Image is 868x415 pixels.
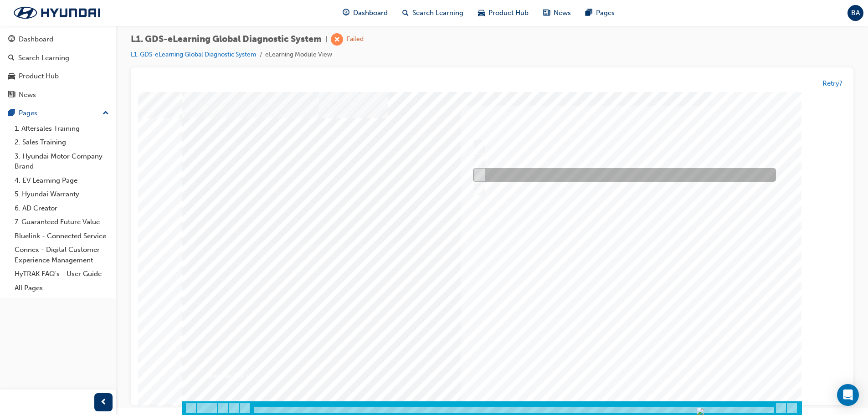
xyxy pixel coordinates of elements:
button: Pages [4,105,113,122]
div: Question 7 of 15 [67,277,121,291]
a: Product Hub [4,68,113,85]
span: Product Hub [488,8,529,18]
div: Dashboard [19,34,53,45]
span: news-icon [543,7,550,19]
a: news-iconNews [536,4,578,22]
span: search-icon [8,54,15,62]
div: Failed [347,35,364,44]
span: guage-icon [343,7,349,19]
a: Search Learning [4,50,113,67]
span: guage-icon [8,36,15,44]
span: BA [851,8,860,18]
img: Trak [5,3,109,22]
a: 3. Hyundai Motor Company Brand [11,149,113,174]
a: All Pages [11,281,113,295]
span: pages-icon [8,109,15,118]
a: 4. EV Learning Page [11,174,113,188]
button: BA [847,5,863,21]
a: 7. Guaranteed Future Value [11,215,113,229]
span: Pages [596,8,615,18]
a: 1. Aftersales Training [11,122,113,136]
a: pages-iconPages [578,4,622,22]
a: Dashboard [4,31,113,48]
a: 6. AD Creator [11,201,113,215]
span: car-icon [478,7,485,19]
div: Pages [19,108,37,118]
span: News [554,8,571,18]
div: Open Intercom Messenger [837,384,859,406]
span: Dashboard [353,8,388,18]
span: | [325,34,327,45]
img: Thumb.png [559,316,566,323]
div: Product Hub [19,71,59,82]
div: Search Learning [18,53,69,63]
span: car-icon [8,72,15,81]
a: Connex - Digital Customer Experience Management [11,243,113,267]
a: search-iconSearch Learning [395,4,471,22]
span: pages-icon [586,7,592,19]
a: guage-iconDashboard [335,4,395,22]
span: L1. GDS-eLearning Global Diagnostic System [131,34,322,45]
div: News [19,90,36,100]
a: News [4,87,113,103]
span: Search Learning [412,8,463,18]
a: 2. Sales Training [11,135,113,149]
span: news-icon [8,91,15,99]
span: search-icon [402,7,409,19]
a: L1. GDS-eLearning Global Diagnostic System [131,51,256,58]
a: HyTRAK FAQ's - User Guide [11,267,113,281]
div: Progress, Slide 1 of 83 [559,316,566,323]
a: car-iconProduct Hub [471,4,536,22]
button: Retry? [822,78,842,89]
button: DashboardSearch LearningProduct HubNews [4,29,113,105]
a: Bluelink - Connected Service [11,229,113,243]
span: learningRecordVerb_FAIL-icon [331,33,343,46]
a: 5. Hyundai Warranty [11,187,113,201]
span: up-icon [103,108,109,119]
span: prev-icon [100,397,107,408]
li: eLearning Module View [265,50,332,60]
